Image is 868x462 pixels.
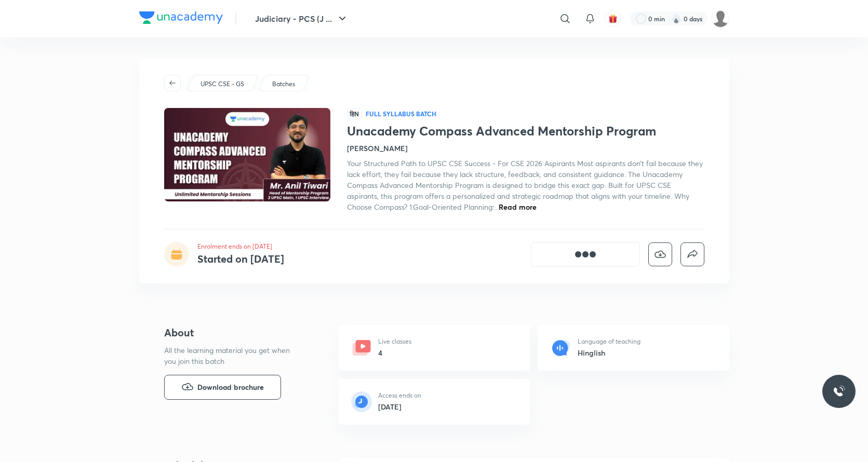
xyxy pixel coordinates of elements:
[347,108,362,119] span: हिN
[164,345,298,366] p: All the learning material you get when you join this batch
[201,79,244,89] p: UPSC CSE - GS
[197,242,284,251] p: Enrolment ends on [DATE]
[712,10,729,28] img: Abdul Ramzeen
[347,158,703,212] span: Your Structured Path to UPSC CSE Success - For CSE 2026 Aspirants Most aspirants don’t fail becau...
[198,79,246,89] a: UPSC CSE - GS
[197,382,264,393] span: Download brochure
[270,79,297,89] a: Batches
[378,347,411,358] h6: 4
[578,337,640,346] p: Language of teaching
[164,325,305,341] h4: About
[162,107,331,202] img: Thumbnail
[347,143,408,154] h4: [PERSON_NAME]
[608,14,618,23] img: avatar
[378,391,421,400] p: Access ends on
[378,337,411,346] p: Live classes
[578,347,640,358] h6: Hinglish
[347,124,704,139] h1: Unacademy Compass Advanced Mentorship Program
[531,242,640,267] button: [object Object]
[197,252,284,266] h4: Started on [DATE]
[164,375,281,400] button: Download brochure
[249,8,355,29] button: Judiciary - PCS (J ...
[366,110,436,118] p: Full Syllabus Batch
[272,79,295,89] p: Batches
[605,10,621,27] button: avatar
[378,401,421,412] h6: [DATE]
[833,385,845,398] img: ttu
[671,13,682,24] img: streak
[139,11,223,24] img: Company Logo
[139,11,223,26] a: Company Logo
[499,202,537,212] span: Read more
